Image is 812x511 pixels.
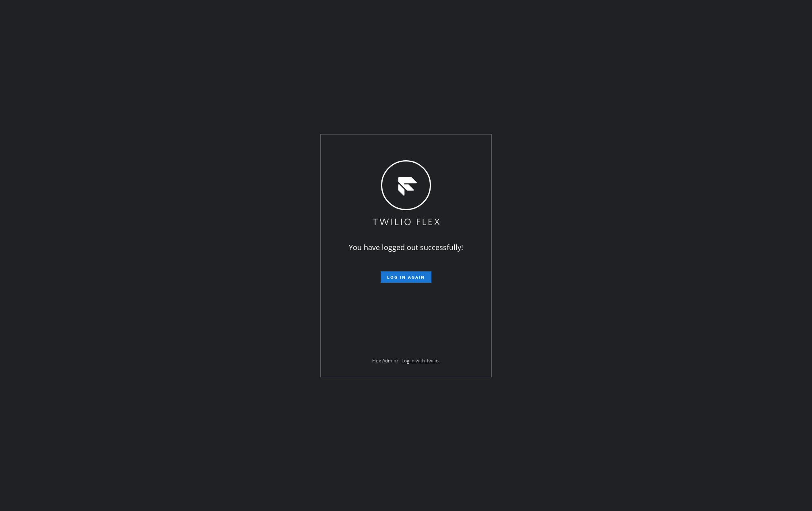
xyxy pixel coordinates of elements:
span: Log in again [387,274,425,280]
span: You have logged out successfully! [349,242,463,252]
a: Log in with Twilio. [402,357,440,364]
button: Log in again [381,271,431,283]
span: Flex Admin? [372,357,398,364]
